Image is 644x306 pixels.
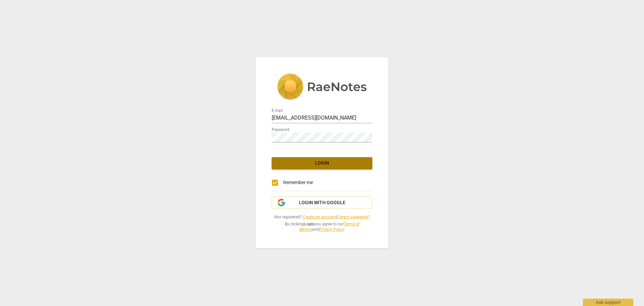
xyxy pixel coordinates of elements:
[303,215,336,219] a: Create an account
[277,74,367,101] img: 5ac2273c67554f335776073100b6d88f.svg
[337,215,370,219] a: Forgot password?
[272,214,372,220] span: Not registered? |
[272,196,372,209] button: Login with Google
[272,128,289,132] label: Password
[299,222,360,232] a: Terms of Service
[283,179,313,186] span: Remember me
[304,222,314,226] b: Login
[583,299,633,306] div: Ask support
[272,108,283,113] label: E-mail
[277,160,367,167] span: Login
[299,200,345,206] span: Login with Google
[272,221,372,232] span: By clicking you agree to our and .
[272,157,372,169] button: Login
[319,227,344,232] a: Privacy Policy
